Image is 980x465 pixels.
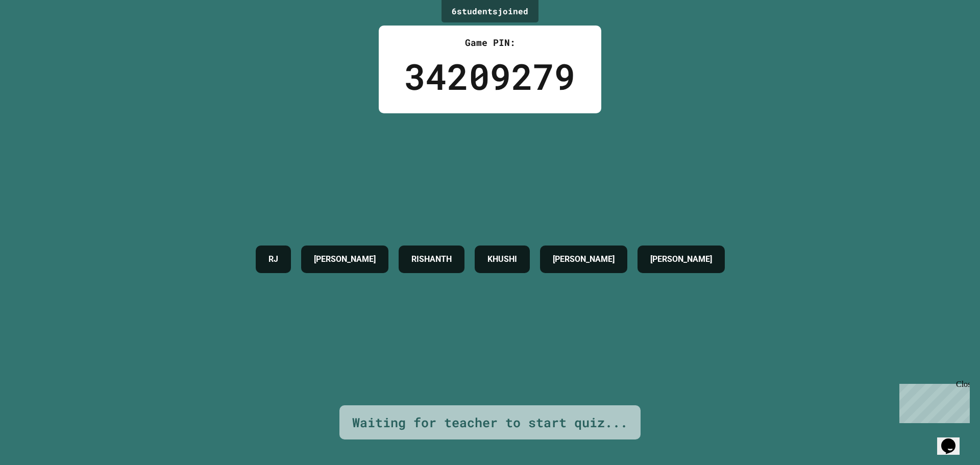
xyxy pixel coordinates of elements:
div: Waiting for teacher to start quiz... [352,413,628,432]
h4: RISHANTH [411,253,452,265]
iframe: chat widget [895,380,970,423]
h4: [PERSON_NAME] [650,253,712,265]
div: Game PIN: [404,36,576,50]
h4: KHUSHI [487,253,517,265]
div: 34209279 [404,50,576,103]
div: Chat with us now!Close [4,4,70,65]
h4: RJ [268,253,278,265]
h4: [PERSON_NAME] [314,253,376,265]
iframe: chat widget [937,424,970,455]
h4: [PERSON_NAME] [553,253,615,265]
